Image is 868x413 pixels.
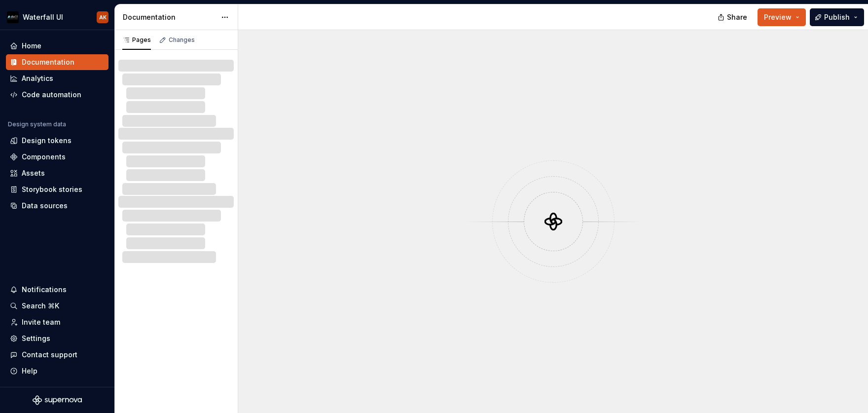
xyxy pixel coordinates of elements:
button: Share [713,8,754,26]
div: Storybook stories [22,185,82,194]
div: Help [22,366,37,376]
span: Preview [764,12,792,22]
div: Assets [22,168,45,178]
div: Waterfall UI [23,12,63,22]
a: Analytics [6,71,108,86]
button: Publish [810,8,864,26]
a: Invite team [6,314,108,330]
div: Invite team [22,317,60,327]
div: Components [22,152,66,162]
div: AK [99,13,107,21]
div: Design tokens [22,136,72,146]
button: Preview [758,8,806,26]
div: Analytics [22,74,53,83]
a: Data sources [6,198,108,214]
button: Contact support [6,347,108,363]
div: Settings [22,334,50,343]
button: Help [6,363,108,379]
a: Assets [6,165,108,181]
div: Documentation [22,57,74,67]
div: Contact support [22,350,77,360]
div: Design system data [8,120,66,128]
a: Code automation [6,87,108,103]
div: Changes [169,36,195,44]
a: Storybook stories [6,182,108,197]
a: Home [6,38,108,54]
span: Share [727,12,747,22]
div: Documentation [123,12,216,22]
div: Pages [122,36,151,44]
a: Design tokens [6,133,108,149]
button: Notifications [6,282,108,298]
a: Settings [6,331,108,346]
a: Components [6,149,108,165]
div: Search ⌘K [22,301,59,311]
button: Waterfall UIAK [2,6,112,28]
svg: Supernova Logo [33,395,82,405]
div: Home [22,41,41,51]
span: Publish [824,12,850,22]
button: Search ⌘K [6,298,108,314]
div: Code automation [22,90,81,100]
a: Documentation [6,54,108,70]
div: Data sources [22,201,68,211]
div: Notifications [22,285,67,295]
img: 7a0241b0-c510-47ef-86be-6cc2f0d29437.png [7,11,19,23]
